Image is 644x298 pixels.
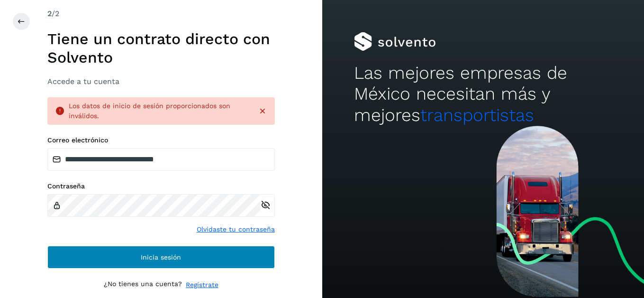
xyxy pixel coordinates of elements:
[354,63,612,126] h2: Las mejores empresas de México necesitan más y mejores
[69,101,250,121] div: Los datos de inicio de sesión proporcionados son inválidos.
[197,224,275,234] a: Olvidaste tu contraseña
[47,182,275,190] label: Contraseña
[47,246,275,269] button: Inicia sesión
[186,280,218,290] a: Regístrate
[47,30,275,66] h1: Tiene un contrato directo con Solvento
[104,280,182,290] p: ¿No tienes una cuenta?
[47,136,275,144] label: Correo electrónico
[420,105,534,125] span: transportistas
[47,77,275,86] h3: Accede a tu cuenta
[47,8,275,19] div: /2
[47,9,52,18] span: 2
[141,254,181,261] span: Inicia sesión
